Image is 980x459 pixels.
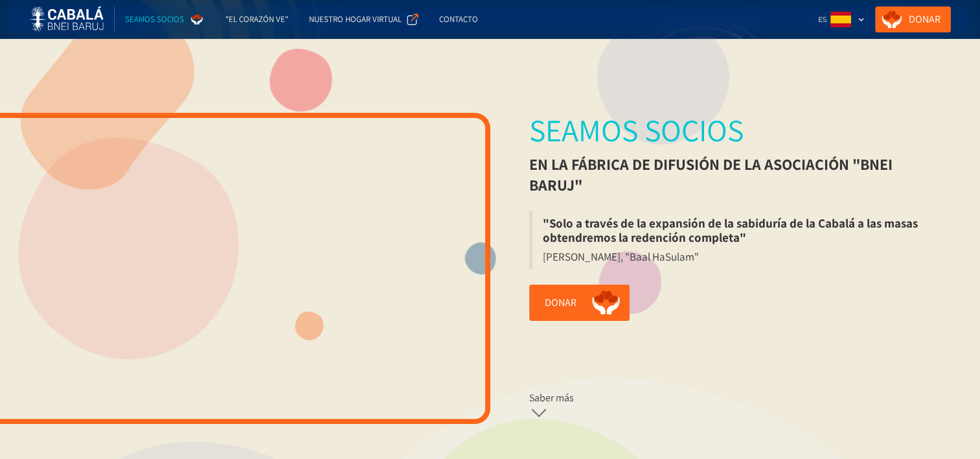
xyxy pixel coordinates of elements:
a: Donar [529,285,630,321]
div: NUESTRO HOGAR VIRTUAL [309,13,402,26]
a: "El corazón ve" [215,6,299,32]
a: Donar [875,6,951,32]
blockquote: "Solo a través de la expansión de la sabiduría de la Cabalá a las masas obtendremos la redención ... [529,211,940,250]
a: NUESTRO HOGAR VIRTUAL [299,6,429,32]
div: ES [818,13,827,26]
div: Contacto [439,13,478,26]
a: Saber más [529,391,630,425]
a: Contacto [429,6,488,32]
div: Saber más [529,392,574,405]
a: SEAMOS SOCIOS [115,6,215,32]
div: "El corazón ve" [225,13,288,26]
div: SEAMOS SOCIOS [125,13,184,26]
div: en la fábrica de difusión de la Asociación "Bnei Baruj" [529,154,940,195]
div: Seamos socios [529,112,744,148]
div: ES [813,6,870,32]
blockquote: [PERSON_NAME], "Baal HaSulam" [529,250,709,269]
